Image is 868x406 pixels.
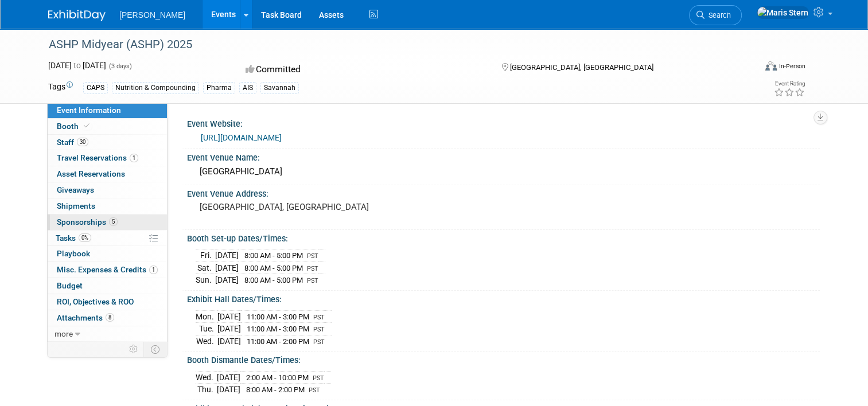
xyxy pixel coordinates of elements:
a: Tasks0% [48,231,167,246]
td: [DATE] [215,249,239,262]
a: Staff30 [48,135,167,150]
div: Pharma [203,82,235,94]
span: to [72,61,83,70]
a: more [48,326,167,342]
i: Booth reservation complete [84,123,89,129]
span: Misc. Expenses & Credits [57,265,158,274]
div: Event Venue Address: [187,185,820,200]
a: Sponsorships5 [48,214,167,230]
td: [DATE] [217,335,241,347]
div: Nutrition & Compounding [112,82,199,94]
a: Search [689,5,742,25]
td: Tue. [196,323,217,335]
a: Playbook [48,246,167,261]
td: Tags [48,81,73,94]
span: PST [307,252,318,260]
td: [DATE] [215,274,239,286]
div: Committed [242,60,483,80]
span: Tasks [56,233,91,243]
span: 1 [130,154,138,162]
span: PST [309,387,320,394]
span: ROI, Objectives & ROO [57,297,134,306]
div: In-Person [779,62,805,71]
span: PST [313,326,325,333]
td: [DATE] [217,384,240,396]
span: PST [307,277,318,284]
div: ASHP Midyear (ASHP) 2025 [45,34,741,55]
span: more [55,329,73,338]
td: Thu. [196,384,217,396]
pre: [GEOGRAPHIC_DATA], [GEOGRAPHIC_DATA] [200,202,438,212]
td: Personalize Event Tab Strip [124,342,144,357]
span: Sponsorships [57,217,118,227]
span: 2:00 AM - 10:00 PM [246,373,309,382]
span: 8 [106,313,114,322]
span: Budget [57,281,83,290]
span: [PERSON_NAME] [119,10,185,19]
img: Format-Inperson.png [765,61,777,71]
div: Event Rating [774,81,805,87]
img: ExhibitDay [48,10,106,21]
span: 8:00 AM - 5:00 PM [244,264,303,272]
a: Attachments8 [48,310,167,326]
div: CAPS [83,82,108,94]
span: 5 [109,217,118,226]
span: Booth [57,122,92,131]
td: Sat. [196,261,215,274]
a: Shipments [48,198,167,214]
div: Event Venue Name: [187,149,820,163]
span: PST [313,314,325,321]
span: 0% [79,233,91,242]
span: 11:00 AM - 2:00 PM [247,337,309,346]
a: Asset Reservations [48,166,167,182]
a: Giveaways [48,182,167,198]
td: Wed. [196,371,217,384]
span: Playbook [57,249,90,258]
a: [URL][DOMAIN_NAME] [201,133,282,142]
a: Budget [48,278,167,294]
div: Event Website: [187,115,820,130]
span: 8:00 AM - 5:00 PM [244,276,303,284]
span: [DATE] [DATE] [48,61,106,70]
span: Asset Reservations [57,169,125,178]
div: Savannah [260,82,299,94]
span: Travel Reservations [57,153,138,162]
span: Event Information [57,106,121,115]
div: [GEOGRAPHIC_DATA] [196,163,811,181]
div: Booth Set-up Dates/Times: [187,230,820,244]
td: Sun. [196,274,215,286]
td: Wed. [196,335,217,347]
span: Staff [57,138,88,147]
span: 1 [149,266,158,274]
div: Event Format [694,60,805,77]
span: 8:00 AM - 2:00 PM [246,385,305,394]
span: Giveaways [57,185,94,194]
a: Event Information [48,103,167,118]
span: 11:00 AM - 3:00 PM [247,325,309,333]
span: [GEOGRAPHIC_DATA], [GEOGRAPHIC_DATA] [510,63,653,72]
span: 8:00 AM - 5:00 PM [244,251,303,260]
a: ROI, Objectives & ROO [48,294,167,310]
td: [DATE] [215,261,239,274]
span: PST [313,374,324,382]
span: PST [307,265,318,272]
td: [DATE] [217,371,240,384]
span: Attachments [57,313,114,322]
span: (3 days) [108,63,132,70]
td: [DATE] [217,310,241,323]
img: Maris Stern [757,6,809,19]
div: AIS [239,82,256,94]
a: Travel Reservations1 [48,150,167,166]
span: 30 [77,138,88,146]
td: [DATE] [217,323,241,335]
a: Booth [48,119,167,134]
a: Misc. Expenses & Credits1 [48,262,167,278]
td: Fri. [196,249,215,262]
div: Booth Dismantle Dates/Times: [187,352,820,366]
span: 11:00 AM - 3:00 PM [247,313,309,321]
span: Shipments [57,201,95,210]
div: Exhibit Hall Dates/Times: [187,291,820,305]
td: Mon. [196,310,217,323]
span: PST [313,338,325,346]
td: Toggle Event Tabs [144,342,168,357]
